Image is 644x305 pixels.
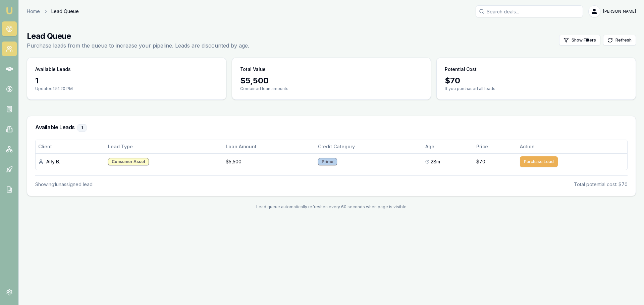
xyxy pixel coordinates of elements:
button: Show Filters [559,35,600,46]
th: Action [517,140,627,153]
td: $5,500 [223,153,315,170]
h1: Lead Queue [27,31,249,42]
span: $70 [476,158,485,165]
th: Price [474,140,517,153]
div: 1 [77,124,87,132]
span: Lead Queue [51,8,79,15]
div: Showing 1 unassigned lead [35,181,93,188]
th: Client [36,140,105,153]
div: Ally B. [38,158,103,165]
th: Lead Type [105,140,223,153]
h3: Available Leads [35,66,71,73]
img: emu-icon-u.png [5,7,13,15]
nav: breadcrumb [27,8,79,15]
div: $ 5,500 [240,75,423,86]
div: Total potential cost: $70 [574,181,628,188]
div: 1 [35,75,218,86]
div: Consumer Asset [108,158,149,165]
th: Credit Category [315,140,423,153]
p: Purchase leads from the queue to increase your pipeline. Leads are discounted by age. [27,42,249,50]
div: Lead queue automatically refreshes every 60 seconds when page is visible [27,204,636,210]
span: 28m [431,158,440,165]
span: [PERSON_NAME] [603,9,636,14]
div: $ 70 [445,75,628,86]
button: Refresh [603,35,636,46]
a: Home [27,8,40,15]
h3: Potential Cost [445,66,476,73]
button: Purchase Lead [520,156,558,167]
p: Combined loan amounts [240,86,423,91]
h3: Total Value [240,66,266,73]
p: Updated 1:51:20 PM [35,86,218,91]
th: Age [423,140,474,153]
h3: Available Leads [35,124,628,132]
th: Loan Amount [223,140,315,153]
p: If you purchased all leads [445,86,628,91]
div: Prime [318,158,337,165]
input: Search deals [476,5,583,17]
